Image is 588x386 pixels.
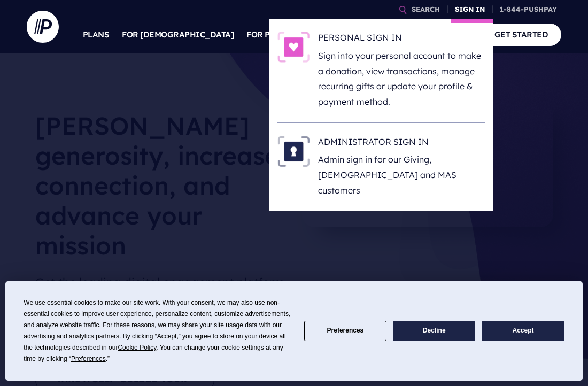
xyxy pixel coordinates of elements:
a: FOR PARISHES [246,16,306,53]
img: PERSONAL SIGN IN - Illustration [277,32,310,63]
button: Decline [393,321,475,342]
a: FOR [DEMOGRAPHIC_DATA] [122,16,234,53]
a: PLANS [83,16,110,53]
span: Cookie Policy [118,344,156,351]
button: Accept [482,321,564,342]
img: ADMINISTRATOR SIGN IN - Illustration [277,136,310,167]
div: Cookie Consent Prompt [5,281,583,381]
p: Sign into your personal account to make a donation, view transactions, manage recurring gifts or ... [318,48,485,110]
a: GET STARTED [481,24,562,45]
div: We use essential cookies to make our site work. With your consent, we may also use non-essential ... [24,297,291,365]
button: Preferences [304,321,386,342]
a: EXPLORE [379,16,416,53]
span: Preferences [71,355,106,362]
a: PERSONAL SIGN IN - Illustration PERSONAL SIGN IN Sign into your personal account to make a donati... [277,32,485,110]
a: ADMINISTRATOR SIGN IN - Illustration ADMINISTRATOR SIGN IN Admin sign in for our Giving, [DEMOGRA... [277,136,485,198]
h6: PERSONAL SIGN IN [318,32,485,48]
h6: ADMINISTRATOR SIGN IN [318,136,485,152]
p: Admin sign in for our Giving, [DEMOGRAPHIC_DATA] and MAS customers [318,152,485,198]
a: SOLUTIONS [319,16,366,53]
a: COMPANY [429,16,468,53]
